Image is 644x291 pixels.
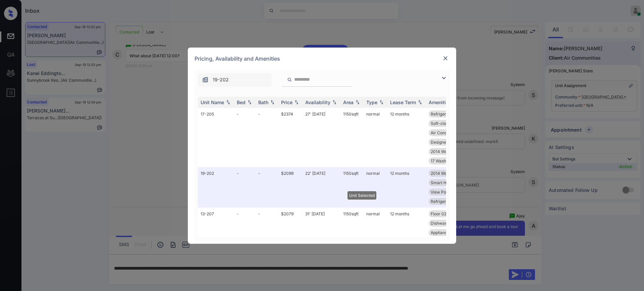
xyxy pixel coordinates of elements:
[269,100,276,104] img: sorting
[331,100,338,104] img: sorting
[390,99,416,105] div: Lease Term
[431,130,459,135] span: Air Conditioner
[278,208,303,248] td: $2079
[364,108,387,167] td: normal
[234,208,256,248] td: -
[281,99,292,105] div: Price
[431,180,468,185] span: Smart Home Door...
[431,211,446,216] span: Floor 02
[246,100,253,104] img: sorting
[378,100,385,104] img: sorting
[303,167,340,208] td: 22' [DATE]
[431,190,449,195] span: View Pool
[387,108,426,167] td: 12 months
[431,112,463,117] span: Refrigerator Le...
[234,108,256,167] td: -
[364,167,387,208] td: normal
[431,230,463,235] span: Appliances Stai...
[340,208,364,248] td: 1150 sqft
[278,167,303,208] td: $2099
[258,99,268,105] div: Bath
[256,108,278,167] td: -
[387,167,426,208] td: 12 months
[278,108,303,167] td: $2374
[188,48,456,70] div: Pricing, Availability and Amenities
[431,171,465,176] span: 2014 Wood Floor...
[340,108,364,167] td: 1150 sqft
[431,199,463,204] span: Refrigerator Le...
[303,108,340,167] td: 27' [DATE]
[340,167,364,208] td: 1150 sqft
[417,100,423,104] img: sorting
[287,77,292,83] img: icon-zuma
[431,149,465,154] span: 2014 Wood Floor...
[442,55,449,62] img: close
[237,99,246,105] div: Bed
[429,99,451,105] div: Amenities
[225,100,231,104] img: sorting
[440,74,448,82] img: icon-zuma
[343,99,354,105] div: Area
[431,140,465,145] span: Designer Cabine...
[201,99,224,105] div: Unit Name
[198,167,234,208] td: 19-202
[364,208,387,248] td: normal
[256,167,278,208] td: -
[431,121,463,126] span: Soft-close Cabi...
[387,208,426,248] td: 12 months
[366,99,377,105] div: Type
[431,158,462,163] span: 17 Washer Dryer
[198,108,234,167] td: 17-205
[354,100,361,104] img: sorting
[198,208,234,248] td: 13-207
[303,208,340,248] td: 31' [DATE]
[431,221,453,226] span: Dishwasher
[305,99,330,105] div: Availability
[256,208,278,248] td: -
[234,167,256,208] td: -
[202,76,209,83] img: icon-zuma
[293,100,300,104] img: sorting
[213,76,229,83] span: 19-202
